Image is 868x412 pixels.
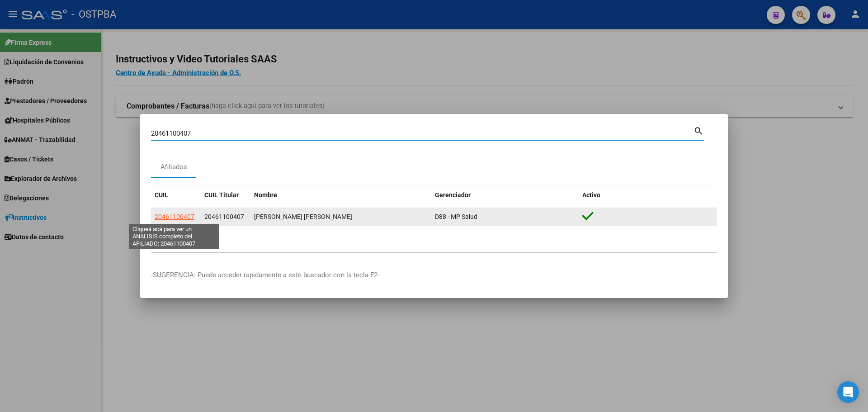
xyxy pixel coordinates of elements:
span: CUIL [155,191,168,199]
span: CUIL Titular [204,191,239,199]
datatable-header-cell: CUIL [151,185,201,205]
datatable-header-cell: CUIL Titular [201,185,250,205]
div: Afiliados [160,162,187,172]
div: [PERSON_NAME] [PERSON_NAME] [254,212,428,222]
div: Open Intercom Messenger [837,381,859,403]
span: D88 - MP Salud [435,213,477,220]
datatable-header-cell: Activo [579,185,717,205]
div: 1 total [151,229,717,252]
mat-icon: search [693,125,704,136]
span: Activo [582,191,600,199]
span: 20461100407 [155,213,194,220]
span: Gerenciador [435,191,471,199]
datatable-header-cell: Nombre [250,185,431,205]
span: Nombre [254,191,277,199]
span: 20461100407 [204,213,244,220]
datatable-header-cell: Gerenciador [431,185,579,205]
p: -SUGERENCIA: Puede acceder rapidamente a este buscador con la tecla F2- [151,270,717,280]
